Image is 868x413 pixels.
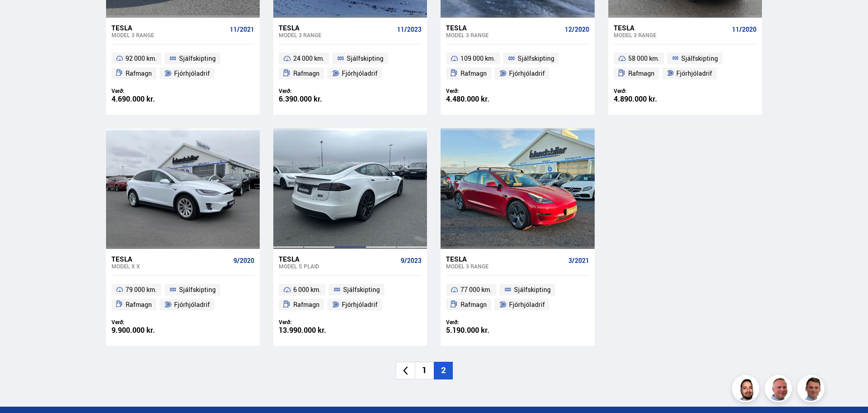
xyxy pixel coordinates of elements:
[342,68,378,79] span: Fjórhjóladrif
[293,299,320,310] span: Rafmagn
[112,24,226,32] div: Tesla
[279,255,397,263] div: Tesla
[273,18,427,115] a: Tesla Model 3 RANGE 11/2023 24 000 km. Sjálfskipting Rafmagn Fjórhjóladrif Verð: 6.390.000 kr.
[279,319,350,326] div: Verð:
[230,26,254,33] span: 11/2021
[681,53,718,64] span: Sjálfskipting
[112,95,183,103] div: 4.690.000 kr.
[397,26,422,33] span: 11/2023
[347,53,383,64] span: Sjálfskipting
[401,257,422,264] span: 9/2023
[293,53,325,64] span: 24 000 km.
[174,68,210,79] span: Fjórhjóladrif
[126,68,152,79] span: Rafmagn
[112,87,183,94] div: Verð:
[106,18,260,115] a: Tesla Model 3 RANGE 11/2021 92 000 km. Sjálfskipting Rafmagn Fjórhjóladrif Verð: 4.690.000 kr.
[441,18,594,115] a: Tesla Model 3 RANGE 12/2020 109 000 km. Sjálfskipting Rafmagn Fjórhjóladrif Verð: 4.480.000 kr.
[112,326,183,334] div: 9.900.000 kr.
[126,53,157,64] span: 92 000 km.
[441,249,594,346] a: Tesla Model 3 RANGE 3/2021 77 000 km. Sjálfskipting Rafmagn Fjórhjóladrif Verð: 5.190.000 kr.
[342,299,378,310] span: Fjórhjóladrif
[509,299,545,310] span: Fjórhjóladrif
[434,362,453,379] li: 2
[112,319,183,326] div: Verð:
[614,95,685,103] div: 4.890.000 kr.
[112,32,226,38] div: Model 3 RANGE
[273,249,427,346] a: Tesla Model S PLAID 9/2023 6 000 km. Sjálfskipting Rafmagn Fjórhjóladrif Verð: 13.990.000 kr.
[293,284,321,295] span: 6 000 km.
[514,284,551,295] span: Sjálfskipting
[106,249,260,346] a: Tesla Model X X 9/2020 79 000 km. Sjálfskipting Rafmagn Fjórhjóladrif Verð: 9.900.000 kr.
[112,255,230,263] div: Tesla
[732,26,756,33] span: 11/2020
[415,362,434,379] li: 1
[293,68,320,79] span: Rafmagn
[179,53,216,64] span: Sjálfskipting
[279,326,350,334] div: 13.990.000 kr.
[279,263,397,269] div: Model S PLAID
[509,68,545,79] span: Fjórhjóladrif
[279,24,393,32] div: Tesla
[628,53,659,64] span: 58 000 km.
[446,255,564,263] div: Tesla
[446,32,561,38] div: Model 3 RANGE
[233,257,254,264] span: 9/2020
[279,32,393,38] div: Model 3 RANGE
[446,87,518,94] div: Verð:
[568,257,589,264] span: 3/2021
[676,68,712,79] span: Fjórhjóladrif
[126,284,157,295] span: 79 000 km.
[279,87,350,94] div: Verð:
[614,87,685,94] div: Verð:
[446,263,564,269] div: Model 3 RANGE
[733,376,761,403] img: nhp88E3Fdnt1Opn2.png
[343,284,380,295] span: Sjálfskipting
[446,24,561,32] div: Tesla
[628,68,655,79] span: Rafmagn
[179,284,216,295] span: Sjálfskipting
[461,299,487,310] span: Rafmagn
[614,24,728,32] div: Tesla
[112,263,230,269] div: Model X X
[446,95,518,103] div: 4.480.000 kr.
[518,53,554,64] span: Sjálfskipting
[461,284,492,295] span: 77 000 km.
[614,32,728,38] div: Model 3 RANGE
[279,95,350,103] div: 6.390.000 kr.
[766,376,793,403] img: siFngHWaQ9KaOqBr.png
[461,68,487,79] span: Rafmagn
[174,299,210,310] span: Fjórhjóladrif
[446,326,518,334] div: 5.190.000 kr.
[799,376,826,403] img: FbJEzSuNWCJXmdc-.webp
[446,319,518,326] div: Verð:
[126,299,152,310] span: Rafmagn
[608,18,762,115] a: Tesla Model 3 RANGE 11/2020 58 000 km. Sjálfskipting Rafmagn Fjórhjóladrif Verð: 4.890.000 kr.
[565,26,589,33] span: 12/2020
[461,53,495,64] span: 109 000 km.
[7,4,34,31] button: Opna LiveChat spjallviðmót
